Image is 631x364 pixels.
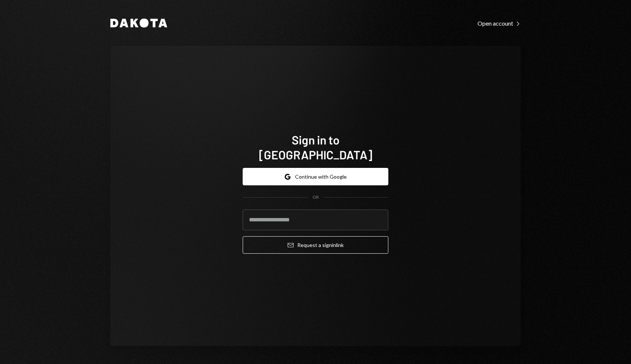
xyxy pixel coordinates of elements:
div: OR [313,194,319,201]
h1: Sign in to [GEOGRAPHIC_DATA] [243,132,388,162]
a: Open account [478,19,521,27]
button: Continue with Google [243,168,388,185]
div: Open account [478,20,521,27]
button: Request a signinlink [243,236,388,254]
